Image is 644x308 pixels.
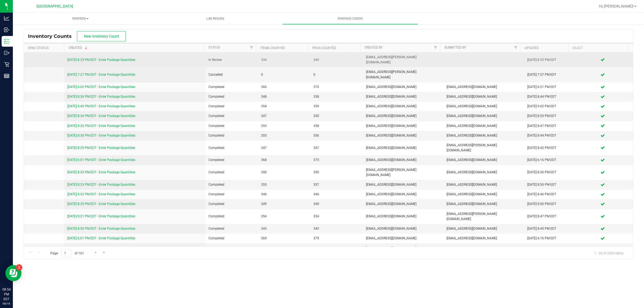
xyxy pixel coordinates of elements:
[199,16,232,21] span: Lab Results
[100,249,108,256] a: Go to the last page
[67,236,135,240] a: [DATE] 6:01 PM EDT - Enter Package Quantities
[261,133,307,138] span: 355
[67,227,135,230] a: [DATE] 8:30 PM EDT - Enter Package Quantities
[261,157,307,163] span: 368
[208,145,254,151] span: Completed
[208,57,254,63] span: In Review
[590,249,628,257] span: 1 - 20 of 3220 items
[84,34,119,38] span: New Inventory Count
[366,145,440,151] span: [EMAIL_ADDRESS][DOMAIN_NAME]
[313,104,359,109] span: 359
[431,43,440,52] a: Filter
[525,46,539,50] a: Updated
[208,192,254,197] span: Completed
[67,170,135,174] a: [DATE] 8:33 PM EDT - Enter Package Quantities
[447,113,521,119] span: [EMAIL_ADDRESS][DOMAIN_NAME]
[366,182,440,187] span: [EMAIL_ADDRESS][DOMAIN_NAME]
[366,69,440,80] span: [EMAIL_ADDRESS][PERSON_NAME][DOMAIN_NAME]
[527,145,569,151] div: [DATE] 8:42 PM EDT
[77,31,126,41] button: New Inventory Count
[447,201,521,207] span: [EMAIL_ADDRESS][DOMAIN_NAME]
[366,245,440,256] span: [EMAIL_ADDRESS][PERSON_NAME][DOMAIN_NAME]
[447,85,521,90] span: [EMAIL_ADDRESS][DOMAIN_NAME]
[447,143,521,153] span: [EMAIL_ADDRESS][PERSON_NAME][DOMAIN_NAME]
[208,123,254,129] span: Completed
[261,123,307,129] span: 353
[313,113,359,119] span: 350
[366,113,440,119] span: [EMAIL_ADDRESS][DOMAIN_NAME]
[67,183,135,186] a: [DATE] 8:33 PM EDT - Enter Package Quantities
[208,182,254,187] span: Completed
[599,4,634,8] span: Hi, [PERSON_NAME]!
[527,133,569,138] div: [DATE] 8:44 PM EDT
[283,13,418,24] a: Inventory Counts
[444,46,466,49] a: Submitted By
[4,39,9,44] inline-svg: Inventory
[208,46,220,49] a: Status
[261,85,307,90] span: 360
[13,13,148,24] a: Inventory
[527,57,569,63] div: [DATE] 8:53 PM EDT
[67,214,135,218] a: [DATE] 8:31 PM EDT - Enter Package Quantities
[46,249,88,257] span: Page of 161
[67,95,135,98] a: [DATE] 8:30 PM EDT - Enter Package Quantities
[527,226,569,231] div: [DATE] 8:45 PM EDT
[13,16,148,21] span: Inventory
[261,145,307,151] span: 347
[208,113,254,119] span: Completed
[247,43,256,52] a: Filter
[208,214,254,219] span: Completed
[527,104,569,109] div: [DATE] 9:02 PM EDT
[527,182,569,187] div: [DATE] 8:50 PM EDT
[313,182,359,187] span: 357
[527,201,569,207] div: [DATE] 9:00 PM EDT
[208,133,254,138] span: Completed
[366,236,440,241] span: [EMAIL_ADDRESS][DOMAIN_NAME]
[208,236,254,241] span: Completed
[4,62,9,67] inline-svg: Retail
[208,104,254,109] span: Completed
[261,182,307,187] span: 355
[28,33,77,39] span: Inventory Counts
[313,214,359,219] span: 354
[313,85,359,90] span: 370
[260,46,285,50] a: Items Counted
[313,192,359,197] span: 346
[447,182,521,187] span: [EMAIL_ADDRESS][DOMAIN_NAME]
[447,170,521,175] span: [EMAIL_ADDRESS][DOMAIN_NAME]
[447,236,521,241] span: [EMAIL_ADDRESS][DOMAIN_NAME]
[366,94,440,99] span: [EMAIL_ADDRESS][DOMAIN_NAME]
[208,85,254,90] span: Completed
[447,94,521,99] span: [EMAIL_ADDRESS][DOMAIN_NAME]
[67,146,135,150] a: [DATE] 8:29 PM EDT - Enter Package Quantities
[447,123,521,129] span: [EMAIL_ADDRESS][DOMAIN_NAME]
[527,113,569,119] div: [DATE] 8:55 PM EDT
[208,72,254,77] span: Cancelled
[313,123,359,129] span: 358
[208,94,254,99] span: Completed
[67,114,135,118] a: [DATE] 8:34 PM EDT - Enter Package Quantities
[2,287,10,302] p: 08:54 PM EDT
[261,236,307,241] span: 369
[36,4,73,9] span: [GEOGRAPHIC_DATA]
[313,145,359,151] span: 347
[261,57,307,63] span: 334
[366,55,440,65] span: [EMAIL_ADDRESS][PERSON_NAME][DOMAIN_NAME]
[261,192,307,197] span: 346
[366,201,440,207] span: [EMAIL_ADDRESS][DOMAIN_NAME]
[313,236,359,241] span: 379
[261,226,307,231] span: 343
[261,201,307,207] span: 349
[366,214,440,219] span: [EMAIL_ADDRESS][DOMAIN_NAME]
[4,73,9,79] inline-svg: Reports
[67,73,135,76] a: [DATE] 7:27 PM EDT - Enter Package Quantities
[527,72,569,77] div: [DATE] 7:27 PM EDT
[527,214,569,219] div: [DATE] 8:47 PM EDT
[527,236,569,241] div: [DATE] 6:16 PM EDT
[61,249,71,257] input: 1
[2,302,10,306] p: 08/18
[67,158,135,162] a: [DATE] 6:01 PM EDT - Enter Package Quantities
[313,72,359,77] span: 0
[366,85,440,90] span: [EMAIL_ADDRESS][DOMAIN_NAME]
